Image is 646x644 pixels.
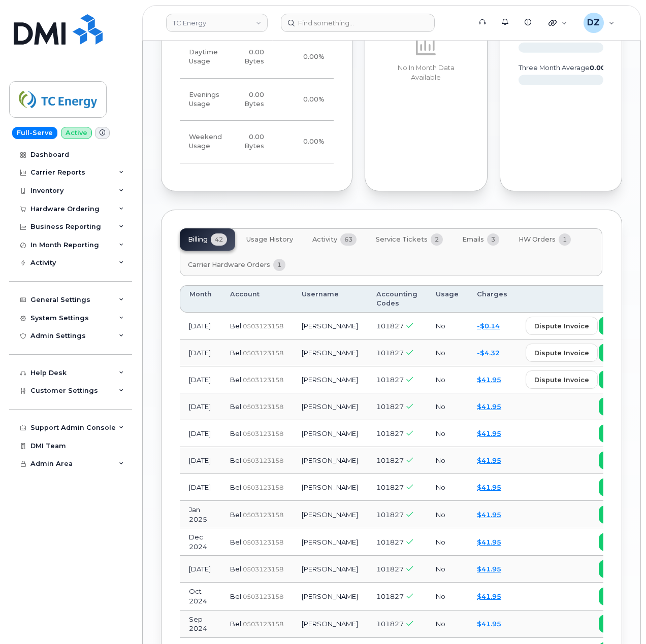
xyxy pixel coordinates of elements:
[541,13,574,33] div: Quicklinks
[180,121,334,163] tr: Friday from 6:00pm to Monday 8:00am
[376,376,404,384] span: 101827
[376,565,404,573] span: 101827
[526,317,598,335] button: dispute invoice
[312,235,337,244] span: Activity
[293,285,367,313] th: Username
[230,402,243,411] span: Bell
[427,313,468,340] td: No
[383,63,469,82] p: No In Month Data Available
[477,376,501,384] a: $41.95
[340,233,357,246] span: 63
[180,501,221,528] td: Jan 2025
[477,429,501,437] a: $41.95
[518,64,628,72] text: three month average
[427,420,468,447] td: No
[293,611,367,638] td: [PERSON_NAME]
[477,456,501,464] a: $41.95
[590,64,628,72] tspan: 0.00 Bytes
[273,259,285,271] span: 1
[477,620,501,628] a: $41.95
[367,285,427,313] th: Accounting Codes
[180,285,221,313] th: Month
[221,285,293,313] th: Account
[180,79,334,121] tr: Weekdays from 6:00pm to 8:00am
[376,483,404,491] span: 101827
[180,583,221,610] td: Oct 2024
[427,447,468,474] td: No
[477,483,501,491] a: $41.95
[376,322,404,330] span: 101827
[559,233,571,246] span: 1
[376,349,404,357] span: 101827
[427,583,468,610] td: No
[230,456,243,464] span: Bell
[477,565,501,573] a: $41.95
[231,36,273,79] td: 0.00 Bytes
[188,261,270,269] span: Carrier Hardware Orders
[534,348,589,358] span: dispute invoice
[293,393,367,420] td: [PERSON_NAME]
[273,36,334,79] td: 0.00%
[243,593,283,600] span: 0503123158
[477,349,500,357] a: -$4.32
[230,429,243,437] span: Bell
[243,376,283,384] span: 0503123158
[180,420,221,447] td: [DATE]
[180,528,221,556] td: Dec 2024
[534,375,589,385] span: dispute invoice
[462,235,484,244] span: Emails
[468,285,516,313] th: Charges
[534,321,589,331] span: dispute invoice
[243,403,283,411] span: 0503123158
[376,456,404,464] span: 101827
[243,430,283,437] span: 0503123158
[230,349,243,357] span: Bell
[243,620,283,628] span: 0503123158
[526,370,598,389] button: dispute invoice
[231,79,273,121] td: 0.00 Bytes
[273,121,334,163] td: 0.00%
[293,474,367,501] td: [PERSON_NAME]
[427,340,468,366] td: No
[246,235,293,244] span: Usage History
[376,538,404,546] span: 101827
[587,17,600,29] span: DZ
[376,235,428,244] span: Service Tickets
[376,402,404,411] span: 101827
[180,121,231,163] td: Weekend Usage
[477,322,500,330] a: -$0.14
[526,344,598,362] button: dispute invoice
[427,528,468,556] td: No
[230,565,243,573] span: Bell
[166,14,268,32] a: TC Energy
[243,565,283,573] span: 0503123158
[293,447,367,474] td: [PERSON_NAME]
[477,402,501,411] a: $41.95
[293,366,367,393] td: [PERSON_NAME]
[427,393,468,420] td: No
[376,511,404,519] span: 101827
[180,556,221,583] td: [DATE]
[230,592,243,600] span: Bell
[519,235,556,244] span: HW Orders
[230,511,243,519] span: Bell
[427,611,468,638] td: No
[427,366,468,393] td: No
[293,501,367,528] td: [PERSON_NAME]
[180,366,221,393] td: [DATE]
[230,322,243,330] span: Bell
[180,447,221,474] td: [DATE]
[243,511,283,519] span: 0503123158
[180,611,221,638] td: Sep 2024
[293,313,367,340] td: [PERSON_NAME]
[427,474,468,501] td: No
[243,322,283,330] span: 0503123158
[180,313,221,340] td: [DATE]
[231,121,273,163] td: 0.00 Bytes
[180,79,231,121] td: Evenings Usage
[293,340,367,366] td: [PERSON_NAME]
[180,474,221,501] td: [DATE]
[273,79,334,121] td: 0.00%
[431,233,443,246] span: 2
[477,592,501,600] a: $41.95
